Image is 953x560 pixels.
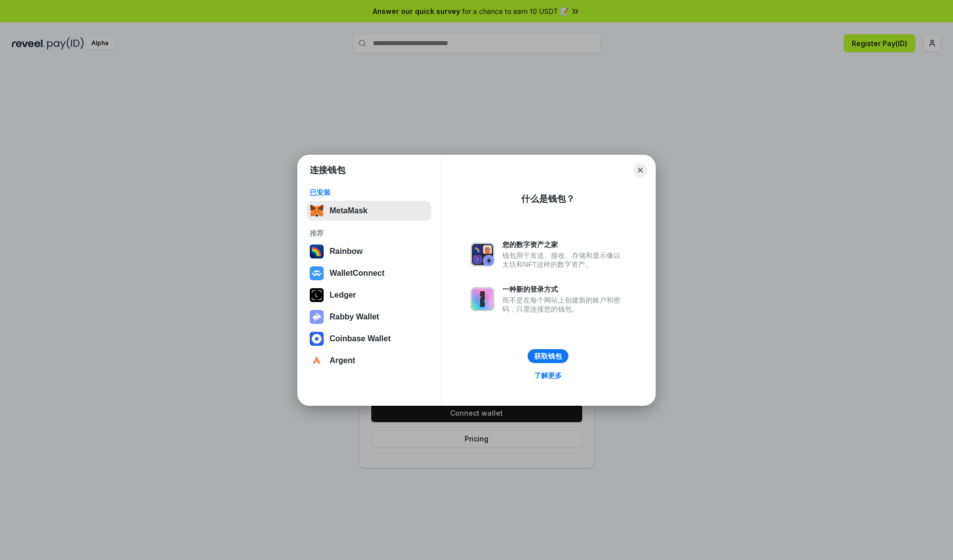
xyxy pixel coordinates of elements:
[310,354,324,368] img: svg+xml,%3Csvg%20width%3D%2228%22%20height%3D%2228%22%20viewBox%3D%220%200%2028%2028%22%20fill%3D...
[330,334,391,343] div: Coinbase Wallet
[310,188,428,197] div: 已安装
[330,247,363,256] div: Rainbow
[502,240,625,249] div: 您的数字资产之家
[633,163,647,177] button: Close
[471,243,494,266] img: svg+xml,%3Csvg%20xmlns%3D%22http%3A%2F%2Fwww.w3.org%2F2000%2Fsvg%22%20fill%3D%22none%22%20viewBox...
[307,201,431,221] button: MetaMask
[471,287,494,311] img: svg+xml,%3Csvg%20xmlns%3D%22http%3A%2F%2Fwww.w3.org%2F2000%2Fsvg%22%20fill%3D%22none%22%20viewBox...
[310,266,324,280] img: svg+xml,%3Csvg%20width%3D%2228%22%20height%3D%2228%22%20viewBox%3D%220%200%2028%2028%22%20fill%3D...
[310,310,324,324] img: svg+xml,%3Csvg%20xmlns%3D%22http%3A%2F%2Fwww.w3.org%2F2000%2Fsvg%22%20fill%3D%22none%22%20viewBox...
[528,349,568,363] button: 获取钱包
[534,352,562,361] div: 获取钱包
[310,245,324,258] img: svg+xml,%3Csvg%20width%3D%22120%22%20height%3D%22120%22%20viewBox%3D%220%200%20120%20120%22%20fil...
[307,263,431,283] button: WalletConnect
[521,193,575,205] div: 什么是钱包？
[330,312,379,321] div: Rabby Wallet
[330,269,385,278] div: WalletConnect
[502,296,625,313] div: 而不是在每个网站上创建新的账户和密码，只需连接您的钱包。
[502,285,625,294] div: 一种新的登录方式
[310,229,428,238] div: 推荐
[502,251,625,269] div: 钱包用于发送、接收、存储和显示像以太坊和NFT这样的数字资产。
[528,369,568,382] a: 了解更多
[307,329,431,349] button: Coinbase Wallet
[310,164,345,176] h1: 连接钱包
[330,356,355,365] div: Argent
[330,206,367,215] div: MetaMask
[307,307,431,327] button: Rabby Wallet
[307,351,431,371] button: Argent
[330,291,356,300] div: Ledger
[310,332,324,346] img: svg+xml,%3Csvg%20width%3D%2228%22%20height%3D%2228%22%20viewBox%3D%220%200%2028%2028%22%20fill%3D...
[534,371,562,380] div: 了解更多
[307,285,431,305] button: Ledger
[307,242,431,261] button: Rainbow
[310,288,324,302] img: svg+xml,%3Csvg%20xmlns%3D%22http%3A%2F%2Fwww.w3.org%2F2000%2Fsvg%22%20width%3D%2228%22%20height%3...
[310,204,324,218] img: svg+xml,%3Csvg%20fill%3D%22none%22%20height%3D%2233%22%20viewBox%3D%220%200%2035%2033%22%20width%...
